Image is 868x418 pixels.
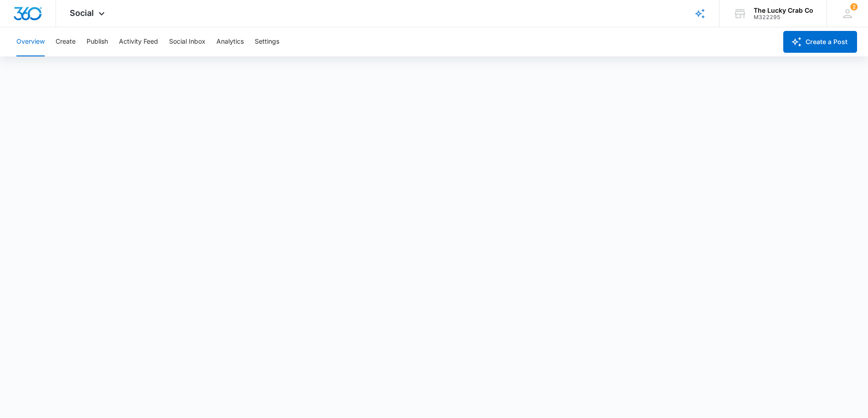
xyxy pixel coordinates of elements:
[87,27,108,56] button: Publish
[56,27,76,56] button: Create
[255,27,279,56] button: Settings
[754,7,813,14] div: account name
[754,14,813,20] div: account id
[119,27,158,56] button: Activity Feed
[216,27,244,56] button: Analytics
[16,27,45,56] button: Overview
[850,3,858,10] div: notifications count
[783,31,857,53] button: Create a Post
[850,3,858,10] span: 2
[70,8,94,18] span: Social
[169,27,205,56] button: Social Inbox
